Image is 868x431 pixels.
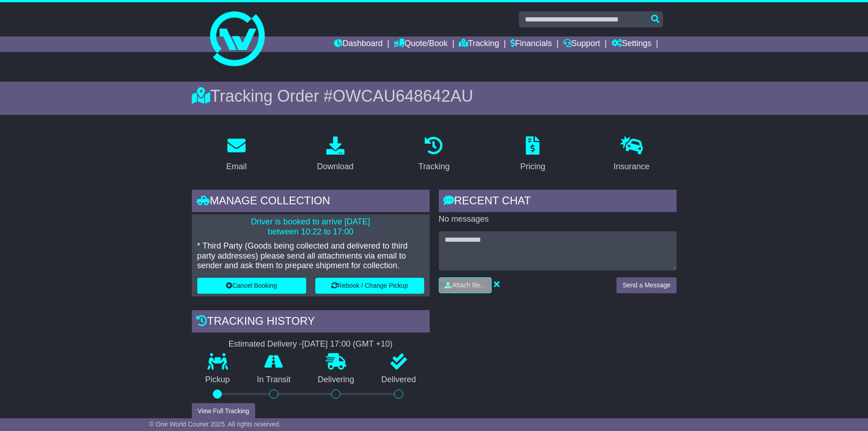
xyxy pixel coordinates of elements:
p: Driver is booked to arrive [DATE] between 10:22 to 17:00 [197,217,424,237]
span: OWCAU648642AU [333,87,473,105]
a: Tracking [459,36,499,52]
a: Settings [611,36,652,52]
a: Insurance [608,133,656,176]
div: Tracking Order # [192,86,677,106]
a: Financials [510,36,552,52]
div: Tracking history [192,310,430,335]
div: RECENT CHAT [439,190,677,214]
div: [DATE] 17:00 (GMT +10) [302,339,393,349]
div: Estimated Delivery - [192,339,430,349]
a: Pricing [514,133,551,176]
div: Pricing [520,161,545,173]
p: Pickup [192,375,244,385]
p: No messages [439,214,677,224]
span: © One World Courier 2025. All rights reserved. [149,421,281,428]
p: In Transit [243,375,304,385]
a: Quote/Book [394,36,447,52]
button: Cancel Booking [197,278,306,294]
button: View Full Tracking [192,403,255,419]
a: Support [563,36,600,52]
a: Email [220,133,252,176]
a: Tracking [412,133,455,176]
p: Delivered [368,375,430,385]
a: Dashboard [334,36,383,52]
a: Download [311,133,360,176]
div: Download [317,161,354,173]
p: * Third Party (Goods being collected and delivered to third party addresses) please send all atta... [197,241,424,271]
div: Email [226,161,247,173]
p: Delivering [304,375,368,385]
button: Rebook / Change Pickup [315,278,424,294]
button: Send a Message [616,277,676,293]
div: Manage collection [192,190,430,214]
div: Tracking [418,161,449,173]
div: Insurance [614,161,650,173]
